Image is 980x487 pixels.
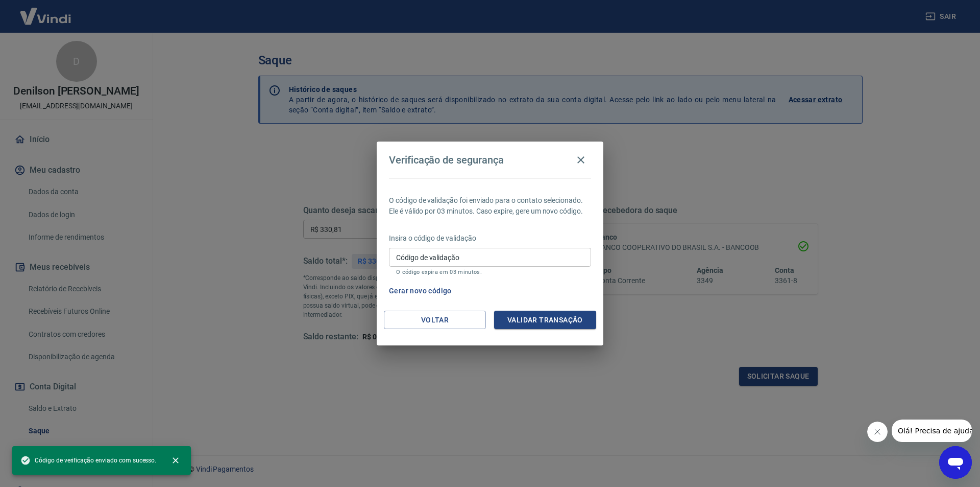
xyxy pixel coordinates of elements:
button: Validar transação [494,311,596,330]
iframe: Botão para abrir a janela de mensagens [939,446,972,479]
button: close [164,449,187,472]
button: Voltar [384,311,486,330]
p: O código de validação foi enviado para o contato selecionado. Ele é válido por 03 minutos. Caso e... [389,195,591,217]
p: Insira o código de validação [389,233,591,244]
p: O código expira em 03 minutos. [396,269,584,275]
button: Gerar novo código [385,282,456,300]
span: Olá! Precisa de ajuda? [6,7,86,15]
iframe: Mensagem da empresa [892,420,972,442]
iframe: Fechar mensagem [867,422,888,442]
h4: Verificação de segurança [389,154,504,166]
span: Código de verificação enviado com sucesso. [20,455,156,466]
